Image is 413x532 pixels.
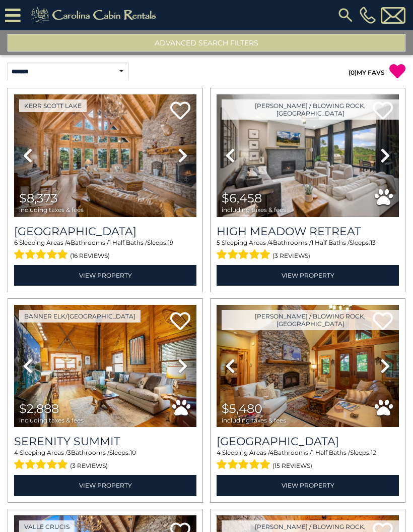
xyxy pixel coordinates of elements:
span: $2,888 [19,401,59,416]
div: Sleeping Areas / Bathrooms / Sleeps: [14,238,196,262]
img: thumbnail_167191056.jpeg [14,305,196,428]
span: 19 [168,239,173,246]
span: 1 Half Baths / [109,239,147,246]
a: Add to favorites [170,311,190,333]
img: thumbnail_164745638.jpeg [217,94,399,217]
a: [GEOGRAPHIC_DATA] [217,435,399,448]
a: High Meadow Retreat [217,225,399,238]
a: View Property [217,265,399,286]
span: 4 [14,449,18,456]
a: View Property [14,475,196,496]
img: Khaki-logo.png [26,5,165,25]
span: ( ) [349,69,357,76]
span: including taxes & fees [222,206,286,213]
h3: Mountain Song Lodge [217,435,399,448]
div: Sleeping Areas / Bathrooms / Sleeps: [217,448,399,472]
span: (3 reviews) [272,249,310,262]
a: Serenity Summit [14,435,196,448]
span: 12 [371,449,376,456]
span: $5,480 [222,401,262,416]
span: 4 [66,239,71,246]
span: 0 [351,69,355,76]
span: $6,458 [222,191,262,205]
a: [PERSON_NAME] / Blowing Rock, [GEOGRAPHIC_DATA] [222,310,399,330]
span: including taxes & fees [19,417,84,423]
a: View Property [217,475,399,496]
a: [PHONE_NUMBER] [357,7,378,24]
span: 13 [370,239,376,246]
img: thumbnail_163269168.jpeg [217,305,399,428]
span: 10 [130,449,136,456]
img: thumbnail_163277924.jpeg [14,94,196,217]
span: 6 [14,239,18,246]
span: (16 reviews) [70,249,110,262]
a: Add to favorites [170,100,190,122]
img: search-regular.svg [336,6,355,24]
a: (0)MY FAVS [349,69,385,76]
span: (3 reviews) [70,459,108,472]
a: Kerr Scott Lake [19,99,87,112]
a: [GEOGRAPHIC_DATA] [14,225,196,238]
span: 3 [67,449,71,456]
span: 4 [269,449,273,456]
span: including taxes & fees [222,417,286,423]
a: [PERSON_NAME] / Blowing Rock, [GEOGRAPHIC_DATA] [222,99,399,120]
span: including taxes & fees [19,206,84,213]
span: 1 Half Baths / [312,449,350,456]
span: 4 [217,449,221,456]
span: (15 reviews) [272,459,312,472]
button: Advanced Search Filters [8,34,405,51]
span: 4 [269,239,273,246]
div: Sleeping Areas / Bathrooms / Sleeps: [217,238,399,262]
a: View Property [14,265,196,286]
h3: Lake Haven Lodge [14,225,196,238]
a: Banner Elk/[GEOGRAPHIC_DATA] [19,310,141,323]
div: Sleeping Areas / Bathrooms / Sleeps: [14,448,196,472]
span: 5 [217,239,220,246]
span: $8,373 [19,191,58,205]
span: 1 Half Baths / [311,239,350,246]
